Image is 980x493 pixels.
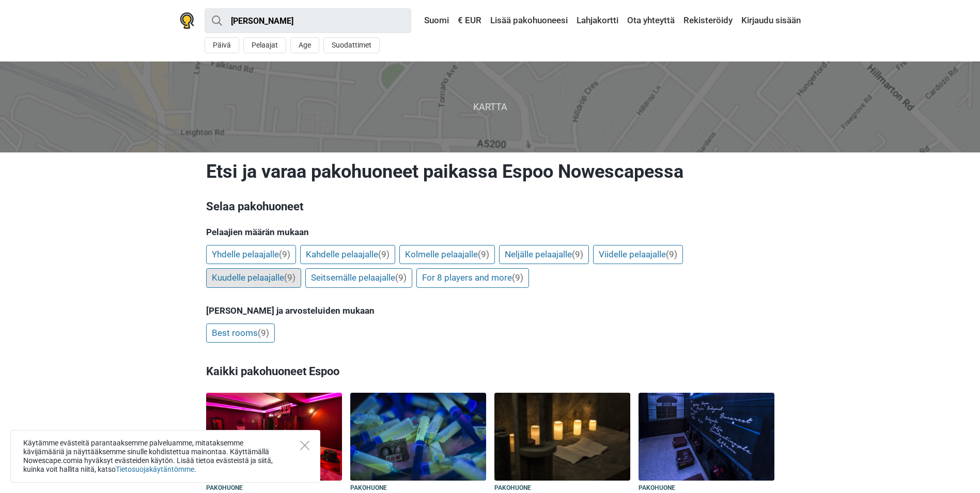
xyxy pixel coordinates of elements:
span: (9) [284,272,295,283]
a: Rekisteröidy [681,11,735,30]
button: Age [290,37,319,53]
h5: [PERSON_NAME] ja arvosteluiden mukaan [206,305,774,316]
a: Kuudelle pelaajalle(9) [206,268,301,288]
button: Pelaajat [243,37,286,53]
span: (9) [258,328,269,338]
a: Seitsemälle pelaajalle(9) [305,268,412,288]
a: Kolmelle pelaajalle(9) [399,245,495,265]
img: Ansa [350,393,486,481]
a: Ota yhteyttä [625,11,677,30]
button: Päivä [205,37,239,53]
h1: Etsi ja varaa pakohuoneet paikassa Espoo Nowescapessa [206,160,774,183]
a: Yhdelle pelaajalle(9) [206,245,296,265]
img: Suomi [417,17,424,24]
a: Best rooms(9) [206,323,275,343]
div: Käytämme evästeitä parantaaksemme palveluamme, mitataksemme kävijämääriä ja näyttääksemme sinulle... [10,430,320,483]
a: € EUR [455,11,484,30]
h3: Selaa pakohuoneet [206,198,774,215]
span: (9) [395,272,407,283]
a: Neljälle pelaajalle(9) [499,245,589,265]
a: Kirjaudu sisään [739,11,801,30]
img: Aarrejahti [494,393,630,481]
a: Kahdelle pelaajalle(9) [300,245,395,265]
span: (9) [666,249,677,259]
a: For 8 players and more(9) [416,268,529,288]
button: Close [300,441,309,450]
span: (9) [512,272,523,283]
a: Suomi [414,11,452,30]
span: (9) [572,249,583,259]
img: Nowescape logo [180,12,194,29]
input: kokeile “London” [205,8,411,33]
a: Tietosuojakäytäntömme [116,465,194,473]
button: Suodattimet [323,37,380,53]
img: Taikurin Talo [206,393,342,481]
img: Idän Pikajuna [639,393,774,481]
a: Lahjakortti [574,11,621,30]
a: Lisää pakohuoneesi [488,11,570,30]
h3: Kaikki pakohuoneet Espoo [206,358,774,385]
a: Viidelle pelaajalle(9) [593,245,683,265]
span: (9) [478,249,489,259]
h5: Pelaajien määrän mukaan [206,227,774,237]
span: (9) [378,249,390,259]
span: (9) [279,249,290,259]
